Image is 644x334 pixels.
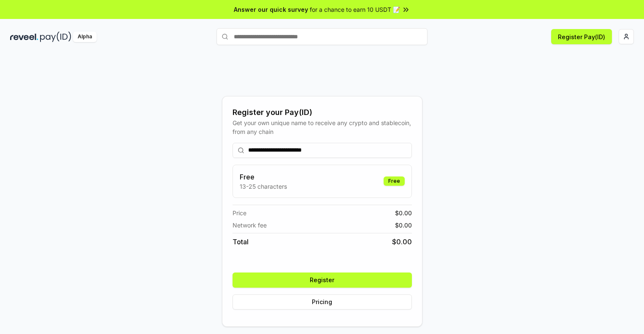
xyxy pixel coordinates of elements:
[10,32,38,42] img: reveel_dark
[233,273,412,288] button: Register
[40,32,71,42] img: pay_id
[233,294,412,310] button: Pricing
[384,176,405,186] div: Free
[240,172,287,182] h3: Free
[233,237,249,247] span: Total
[233,221,267,230] span: Network fee
[310,5,400,14] span: for a chance to earn 10 USDT 📝
[395,221,412,230] span: $ 0.00
[233,107,412,118] div: Register your Pay(ID)
[233,208,246,217] span: Price
[234,5,308,14] span: Answer our quick survey
[392,237,412,247] span: $ 0.00
[551,29,612,44] button: Register Pay(ID)
[233,118,412,136] div: Get your own unique name to receive any crypto and stablecoin, from any chain
[240,182,287,191] p: 13-25 characters
[73,32,97,42] div: Alpha
[395,208,412,217] span: $ 0.00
